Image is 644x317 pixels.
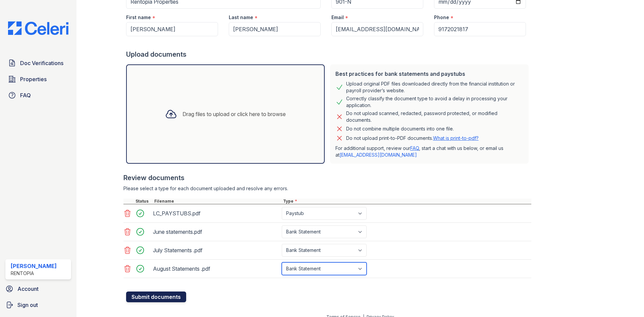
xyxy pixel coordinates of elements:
[5,72,71,86] a: Properties
[20,59,63,67] span: Doc Verifications
[331,14,344,21] label: Email
[3,282,74,296] a: Account
[346,95,523,109] div: Correctly classify the document type to avoid a delay in processing your application.
[20,75,47,83] span: Properties
[153,245,279,256] div: July Statements .pdf
[229,14,253,21] label: Last name
[433,135,479,141] a: What is print-to-pdf?
[134,199,153,204] div: Status
[434,14,449,21] label: Phone
[5,89,71,102] a: FAQ
[11,270,57,277] div: Rentopia
[123,173,531,182] div: Review documents
[335,145,523,158] p: For additional support, review our , start a chat with us below, or email us at
[153,226,279,237] div: June statements.pdf
[182,110,286,118] div: Drag files to upload or click here to browse
[346,125,454,133] div: Do not combine multiple documents into one file.
[17,285,39,293] span: Account
[126,50,531,59] div: Upload documents
[5,56,71,70] a: Doc Verifications
[153,199,282,204] div: Filename
[20,91,31,99] span: FAQ
[339,152,417,158] a: [EMAIL_ADDRESS][DOMAIN_NAME]
[126,14,151,21] label: First name
[126,292,186,302] button: Submit documents
[17,301,38,309] span: Sign out
[11,262,57,270] div: [PERSON_NAME]
[3,21,74,35] img: CE_Logo_Blue-a8612792a0a2168367f1c8372b55b34899dd931a85d93a1a3d3e32e68fde9ad4.png
[282,199,531,204] div: Type
[153,263,279,274] div: August Statements .pdf
[335,70,523,78] div: Best practices for bank statements and paystubs
[123,185,531,192] div: Please select a type for each document uploaded and resolve any errors.
[346,110,523,123] div: Do not upload scanned, redacted, password protected, or modified documents.
[3,298,74,312] a: Sign out
[410,145,419,151] a: FAQ
[153,208,279,219] div: LC_PAYSTUBS.pdf
[346,135,479,142] p: Do not upload print-to-PDF documents.
[346,81,523,94] div: Upload original PDF files downloaded directly from the financial institution or payroll provider’...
